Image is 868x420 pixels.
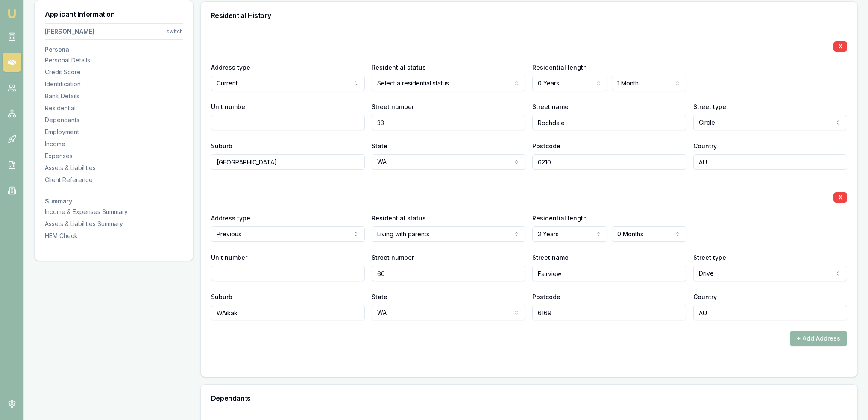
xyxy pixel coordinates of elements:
[45,47,183,53] h3: Personal
[45,208,183,216] div: Income & Expenses Summary
[372,142,387,150] label: State
[45,220,183,228] div: Assets & Liabilities Summary
[45,140,183,148] div: Income
[790,331,847,346] button: + Add Address
[45,104,183,112] div: Residential
[211,293,232,300] label: Suburb
[532,142,560,150] label: Postcode
[833,192,847,203] button: X
[532,103,569,110] label: Street name
[372,64,426,71] label: Residential status
[211,395,847,402] h3: Dependants
[45,198,183,204] h3: Summary
[833,41,847,52] button: X
[532,64,587,71] label: Residential length
[211,254,247,261] label: Unit number
[211,12,847,19] h3: Residential History
[7,9,17,19] img: emu-icon-u.png
[45,164,183,172] div: Assets & Liabilities
[45,80,183,88] div: Identification
[45,176,183,184] div: Client Reference
[45,92,183,100] div: Bank Details
[45,68,183,76] div: Credit Score
[45,232,183,240] div: HEM Check
[45,27,94,36] div: [PERSON_NAME]
[211,214,250,222] label: Address type
[45,152,183,160] div: Expenses
[211,64,250,71] label: Address type
[167,28,183,35] div: switch
[693,103,726,110] label: Street type
[693,293,717,300] label: Country
[372,214,426,222] label: Residential status
[211,103,247,110] label: Unit number
[372,254,414,261] label: Street number
[45,56,183,65] div: Personal Details
[45,128,183,136] div: Employment
[372,293,387,300] label: State
[532,214,587,222] label: Residential length
[45,116,183,124] div: Dependants
[693,142,717,150] label: Country
[693,254,726,261] label: Street type
[45,11,183,18] h3: Applicant Information
[372,103,414,110] label: Street number
[211,142,232,150] label: Suburb
[532,293,560,300] label: Postcode
[532,254,569,261] label: Street name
